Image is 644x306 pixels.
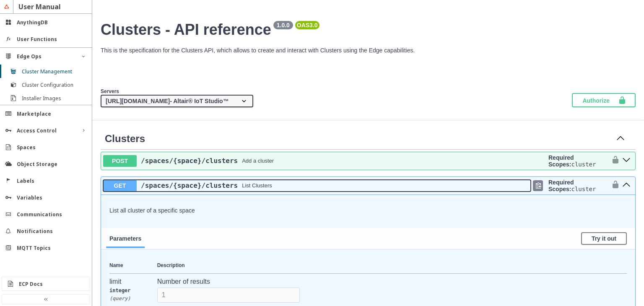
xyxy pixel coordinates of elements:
[582,96,618,104] span: Authorize
[620,180,633,191] button: get ​/spaces​/{space}​/clusters
[109,257,157,274] th: Name
[571,161,596,168] code: cluster
[103,180,137,192] span: GET
[101,47,636,54] p: This is the specification for the Clusters API, which allows to create and interact with Clusters...
[141,157,238,165] span: /spaces /{space} /clusters
[275,22,291,29] pre: 1.0.0
[103,155,137,167] span: POST
[105,133,145,144] span: Clusters
[581,232,627,245] button: Try it out
[571,186,596,192] code: cluster
[109,207,627,214] p: List all cluster of a specific space
[109,235,141,242] span: Parameters
[103,180,531,192] button: GET/spaces/{space}/clustersList Clusters
[242,182,272,189] div: List Clusters
[101,21,636,39] h2: Clusters - API reference
[157,278,627,285] p: Number of results
[141,157,238,165] a: /spaces/{space}/clusters
[109,278,152,285] div: limit
[157,288,300,303] input: limit
[572,93,636,107] button: Authorize
[109,285,157,296] div: integer
[109,296,157,301] div: ( query )
[533,180,543,191] div: Copy to clipboard
[101,88,119,94] span: Servers
[297,22,318,29] pre: OAS 3.0
[103,155,545,167] button: POST/spaces/{space}/clustersAdd a cluster
[607,154,620,168] button: authorization button unlocked
[548,154,574,168] b: Required Scopes:
[607,179,620,192] button: authorization button unlocked
[105,133,145,145] a: Clusters
[548,179,574,192] b: Required Scopes:
[620,155,633,166] button: post ​/spaces​/{space}​/clusters
[614,132,627,145] button: Collapse operation
[141,182,238,189] a: /spaces/{space}/clusters
[141,182,238,189] span: /spaces /{space} /clusters
[242,158,274,164] div: Add a cluster
[157,257,627,274] th: Description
